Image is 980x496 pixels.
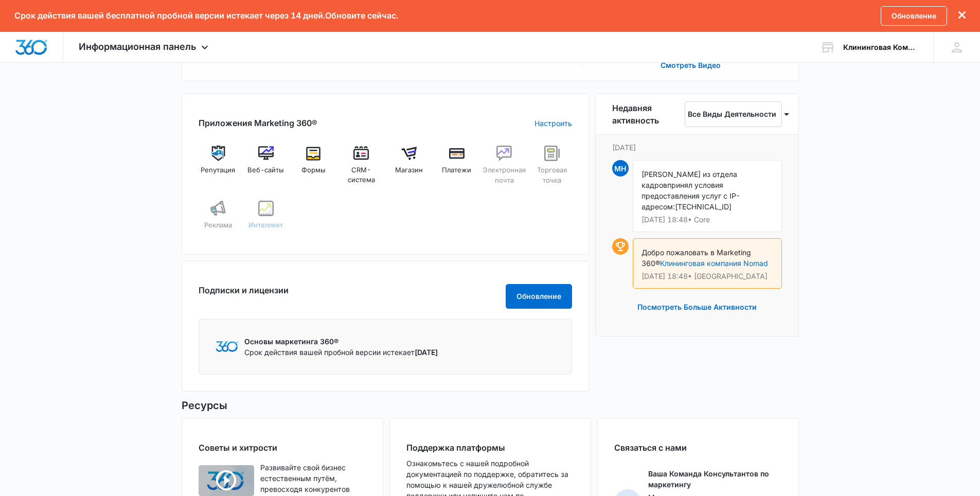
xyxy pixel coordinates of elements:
[199,285,289,295] ya-tr-span: Подписки и лицензии
[534,119,572,128] ya-tr-span: Настроить
[614,163,626,174] ya-tr-span: MH
[199,146,238,192] a: Репутация
[516,293,561,300] ya-tr-span: Обновление
[642,215,688,224] ya-tr-span: [DATE] 18:48
[614,442,687,453] ya-tr-span: Связаться с нами
[958,11,966,21] button: закрыть этот диалог
[534,118,572,129] a: Настроить
[485,146,524,192] a: Электронная почта
[199,465,254,496] img: Краткое Обзорное Видео
[246,201,286,238] a: Интеллект
[247,166,284,174] ya-tr-span: Веб-сайты
[325,10,398,21] ya-tr-span: Обновите сейчас.
[442,166,471,174] ya-tr-span: Платежи
[415,348,438,357] ya-tr-span: [DATE]
[843,43,918,51] div: имя учетной записи
[199,118,317,128] ya-tr-span: Приложения Marketing 360®
[63,32,226,62] div: Информационная панель
[642,170,737,189] ya-tr-span: [PERSON_NAME] из отдела кадров
[246,146,286,192] a: Веб-сайты
[642,272,688,280] ya-tr-span: [DATE] 18:48
[506,284,572,309] button: Обновление
[437,146,476,192] a: Платежи
[201,166,235,174] ya-tr-span: Репутация
[532,146,572,192] a: Торговая точка
[216,341,238,352] img: Логотип Marketing 360
[537,166,567,184] ya-tr-span: Торговая точка
[199,201,238,238] a: Реклама
[627,295,767,320] button: Посмотреть Больше Активности
[248,221,283,229] ya-tr-span: Интеллект
[244,337,338,346] ya-tr-span: Основы маркетинга 360®
[661,62,721,69] button: Смотреть Видео
[342,146,381,192] a: CRM-система
[612,143,636,152] ya-tr-span: [DATE]
[881,6,947,26] a: Обновление
[204,221,232,229] ya-tr-span: Реклама
[395,166,423,174] ya-tr-span: Магазин
[406,442,505,453] ya-tr-span: Поддержка платформы
[14,10,325,21] ya-tr-span: Срок действия вашей бесплатной пробной версии истекает через 14 дней.
[199,442,277,453] ya-tr-span: Советы и хитрости
[182,399,227,412] ya-tr-span: Ресурсы
[294,146,333,192] a: Формы
[843,43,957,51] ya-tr-span: Клининговая Компания Nomad
[642,248,751,268] ya-tr-span: Добро пожаловать в Marketing 360®
[688,215,710,224] ya-tr-span: • Core
[892,12,936,20] ya-tr-span: Обновление
[612,103,659,126] ya-tr-span: Недавняя активность
[301,166,326,174] ya-tr-span: Формы
[688,111,776,118] ya-tr-span: Все Виды Деятельности
[244,348,415,357] ya-tr-span: Срок действия вашей пробной версии истекает
[642,181,740,211] ya-tr-span: принял условия предоставления услуг с IP-адресом:
[483,166,526,184] ya-tr-span: Электронная почта
[260,463,350,493] ya-tr-span: Развивайте свой бизнес естественным путём, превосходя конкурентов
[348,166,375,184] ya-tr-span: CRM-система
[660,259,768,268] a: Клининговая компания Nomad
[648,469,769,489] ya-tr-span: Ваша Команда Консультантов по маркетингу
[389,146,429,192] a: Магазин
[675,202,732,211] ya-tr-span: [TECHNICAL_ID]
[688,272,768,280] ya-tr-span: • [GEOGRAPHIC_DATA]
[637,304,757,311] ya-tr-span: Посмотреть Больше Активности
[79,41,196,52] ya-tr-span: Информационная панель
[685,101,781,127] button: Все Виды Деятельности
